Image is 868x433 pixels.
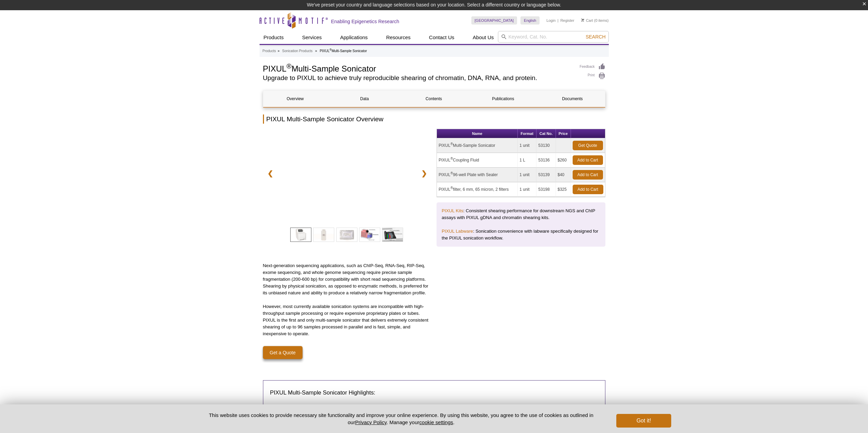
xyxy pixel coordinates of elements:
[263,346,303,359] a: Get a Quote
[518,138,536,153] td: 1 unit
[263,63,573,73] h1: PIXUL Multi-Sample Sonicator
[546,18,556,23] a: Login
[518,182,536,197] td: 1 unit
[573,170,603,180] a: Add to Cart
[616,414,671,428] button: Got it!
[451,171,453,175] sup: ®
[278,49,280,53] li: »
[520,16,540,25] a: English
[263,75,573,81] h2: Upgrade to PIXUL to achieve truly reproducible shearing of chromatin, DNA, RNA, and protein.
[442,207,600,221] p: : Consistent shearing performance for downstream NGS and ChIP assays with PIXUL gDNA and chromati...
[469,31,498,44] a: About Us
[382,31,415,44] a: Resources
[536,153,556,168] td: 53136
[581,16,609,25] li: (0 items)
[331,18,399,25] h2: Enabling Epigenetics Research
[419,419,453,425] button: cookie settings
[498,31,609,43] input: Keyword, Cat. No.
[437,168,518,182] td: PIXUL 96-well Plate with Sealer
[451,142,453,146] sup: ®
[556,182,571,197] td: $325
[355,419,386,425] a: Privacy Policy
[286,62,292,70] sup: ®
[336,31,372,44] a: Applications
[425,31,458,44] a: Contact Us
[437,129,518,138] th: Name
[536,182,556,197] td: 53198
[540,91,604,107] a: Documents
[558,16,559,25] li: |
[451,157,453,160] sup: ®
[536,129,556,138] th: Cat No.
[536,168,556,182] td: 53139
[417,166,431,181] a: ❯
[437,182,518,197] td: PIXUL filter, 6 mm, 65 micron, 2 filters
[586,34,605,40] span: Search
[580,63,605,71] a: Feedback
[518,129,536,138] th: Format
[556,129,571,138] th: Price
[437,138,518,153] td: PIXUL Multi-Sample Sonicator
[263,303,432,337] p: However, most currently available sonication systems are incompatible with high-throughput sample...
[333,91,397,107] a: Data
[580,72,605,80] a: Print
[437,153,518,168] td: PIXUL Coupling Fluid
[584,34,607,40] button: Search
[263,262,432,296] p: Next-generation sequencing applications, such as ChIP-Seq, RNA-Seq, RIP-Seq, exome sequencing, an...
[518,168,536,182] td: 1 unit
[442,208,463,213] a: PIXUL Kits
[329,48,332,51] sup: ®
[263,166,278,181] a: ❮
[442,228,600,242] p: : Sonication convenience with labware specifically designed for the PIXUL sonication workflow.
[471,91,535,107] a: Publications
[451,186,453,190] sup: ®
[282,48,312,54] a: Sonication Products
[471,16,517,25] a: [GEOGRAPHIC_DATA]
[573,155,603,165] a: Add to Cart
[315,49,317,53] li: »
[518,153,536,168] td: 1 L
[263,114,605,124] h2: PIXUL Multi-Sample Sonicator Overview
[260,31,288,44] a: Products
[287,404,598,411] p: Process 1-96 samples simultaneously with extremely high reproducibility.
[197,412,605,426] p: This website uses cookies to provide necessary site functionality and improve your online experie...
[581,18,593,23] a: Cart
[536,138,556,153] td: 53130
[560,18,574,23] a: Register
[270,389,598,397] h3: PIXUL Multi-Sample Sonicator Highlights:
[437,262,605,357] iframe: Watch the PIXUL video
[263,48,276,54] a: Products
[556,153,571,168] td: $260
[556,168,571,182] td: $40
[402,91,466,107] a: Contents
[442,229,473,234] a: PIXUL Labware
[298,31,326,44] a: Services
[573,141,603,150] a: Get Quote
[573,185,603,194] a: Add to Cart
[320,49,367,53] li: PIXUL Multi-Sample Sonicator
[263,91,327,107] a: Overview
[581,18,584,22] img: Your Cart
